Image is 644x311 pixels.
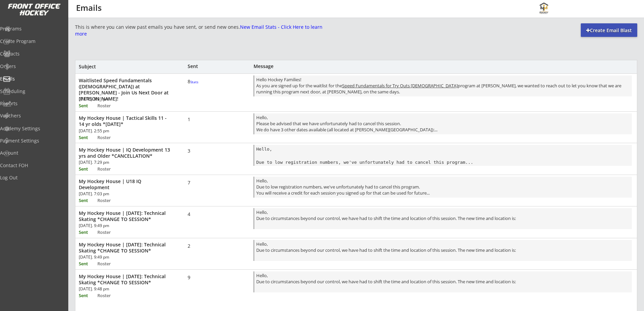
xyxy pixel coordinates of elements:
div: Waitlisted Speed Fundamentals ([DEMOGRAPHIC_DATA]) at [PERSON_NAME] - Join Us Next Door at [PERSO... [79,77,171,102]
div: Sent [79,167,96,171]
div: [DATE]. 2:55 pm [79,129,156,133]
div: Roster [97,167,130,171]
div: Roster [97,293,130,298]
div: Roster [97,198,130,203]
div: 3 [188,148,208,154]
div: [DATE]. 9:48 pm [79,287,156,291]
u: Speed Fundamentals for Try Outs [DEMOGRAPHIC_DATA] [342,83,458,89]
div: Roster [97,135,130,140]
div: Subject [79,64,171,69]
div: My Hockey House | Tactical Skills 11 - 14 yr olds *[DATE]* [79,115,171,127]
div: This is where you can view past emails you have sent, or send new ones. [75,24,323,37]
div: Sent [79,135,96,140]
div: Roster [97,104,130,108]
div: Hello, Due to circumstances beyond our control, we have had to shift the time and location of thi... [256,241,630,261]
div: Sent [79,230,96,235]
div: Hello Hockey Families! As you are signed up for the waitlist for the program at [PERSON_NAME], we... [256,76,630,96]
div: [DATE]. 9:49 pm [79,224,156,228]
div: 2 [188,243,208,249]
div: [DATE]. 7:03 pm [79,192,156,196]
div: 8 [188,79,208,85]
div: Message [254,64,393,69]
div: Hello, Due to low registration numbers, we've unfortunately had to cancel this program. You will ... [256,178,630,198]
div: Sent [188,64,208,69]
div: My Hockey House | [DATE]: Technical Skating *CHANGE TO SESSION* [79,273,171,286]
div: Create Email Blast [581,27,637,34]
div: My Hockey House | U18 IQ Development [79,178,171,191]
div: Hello, Please be advised that we have unfortunately had to cancel this session. We do have 3 othe... [256,114,630,134]
code: Hello, Due to low registration numbers, we've unfortunately had to cancel this program... [256,147,473,164]
div: 4 [188,211,208,217]
div: 1 [188,116,208,123]
font: Stats [190,80,198,84]
div: [DATE]. 9:49 pm [79,255,156,259]
div: My Hockey House | [DATE]: Technical Skating *CHANGE TO SESSION* [79,210,171,222]
div: Roster [97,230,130,235]
div: Sent [79,198,96,203]
div: [DATE]. 7:29 pm [79,160,156,164]
div: Sent [79,104,96,108]
div: Sent [79,262,96,266]
div: Sent [79,293,96,298]
div: Hello, Due to circumstances beyond our control, we have had to shift the time and location of thi... [256,272,630,292]
div: Hello, Due to circumstances beyond our control, we have had to shift the time and location of thi... [256,209,630,229]
font: New Email Stats - Click Here to learn more [75,24,324,37]
div: 9 [188,274,208,281]
div: My Hockey House | [DATE]: Technical Skating *CHANGE TO SESSION* [79,242,171,254]
div: 7 [188,180,208,186]
div: Roster [97,262,130,266]
div: My Hockey House | IQ Development 13 yrs and Older *CANCELLATION* [79,147,171,159]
